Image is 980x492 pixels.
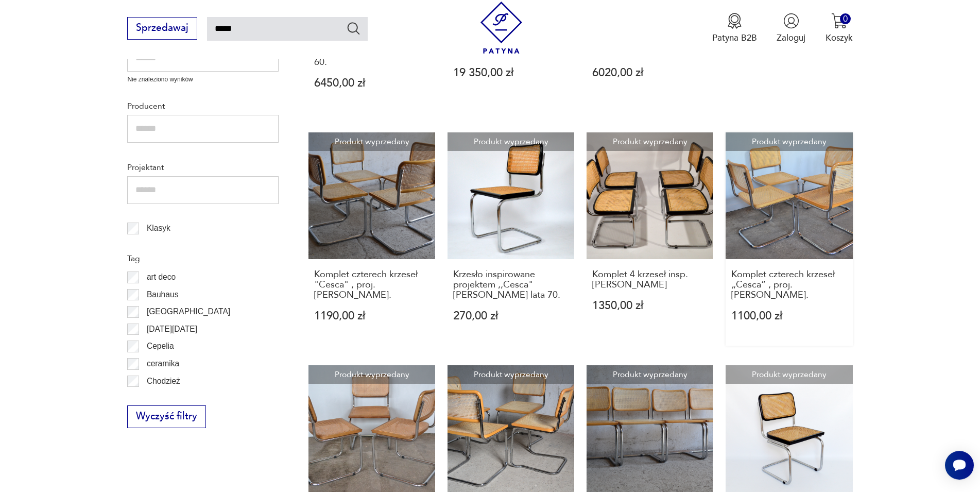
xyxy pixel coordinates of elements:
[127,161,279,174] p: Projektant
[127,75,279,84] p: Nie znaleziono wyników
[147,222,170,235] p: Klasyk
[726,132,852,346] a: Produkt wyprzedanyKomplet czterech krzeseł „Cesca” , proj. Marcel Breuer.Komplet czterech krzeseł...
[314,269,430,301] h3: Komplet czterech krzeseł "Cesca" , proj. [PERSON_NAME].
[945,451,974,480] iframe: Smartsupp widget button
[592,300,708,311] p: 1350,00 zł
[475,2,527,54] img: Patyna - sklep z meblami i dekoracjami vintage
[592,269,708,291] h3: Komplet 4 krzeseł insp. [PERSON_NAME]
[592,67,708,78] p: 6020,00 zł
[147,288,179,301] p: Bauhaus
[147,323,197,336] p: [DATE][DATE]
[453,311,569,321] p: 270,00 zł
[712,32,757,44] p: Patyna B2B
[826,13,853,44] button: 0Koszyk
[712,13,757,44] a: Ikona medaluPatyna B2B
[314,311,430,321] p: 1190,00 zł
[314,78,430,89] p: 6450,00 zł
[147,305,230,318] p: [GEOGRAPHIC_DATA]
[453,67,569,78] p: 19 350,00 zł
[731,311,847,321] p: 1100,00 zł
[448,132,574,346] a: Produkt wyprzedanyKrzesło inspirowane projektem ,,Cesca" Marcela Breuera lata 70.Krzesło inspirow...
[731,269,847,301] h3: Komplet czterech krzeseł „Cesca” , proj. [PERSON_NAME].
[346,21,361,36] button: Szukaj
[831,13,847,29] img: Ikona koszyka
[127,405,205,428] button: Wyczyść filtry
[147,392,178,405] p: Ćmielów
[308,132,435,346] a: Produkt wyprzedanyKomplet czterech krzeseł "Cesca" , proj. Marcel Breuer.Komplet czterech krzeseł...
[127,99,279,113] p: Producent
[777,13,805,44] button: Zaloguj
[587,132,713,346] a: Produkt wyprzedanyKomplet 4 krzeseł insp. Cesca BreuerKomplet 4 krzeseł insp. [PERSON_NAME]1350,0...
[840,13,851,24] div: 0
[147,375,180,388] p: Chodzież
[147,270,176,284] p: art deco
[453,269,569,301] h3: Krzesło inspirowane projektem ,,Cesca" [PERSON_NAME] lata 70.
[712,13,757,44] button: Patyna B2B
[314,5,430,67] h3: Oryginalne krzesło Cesca projektu [PERSON_NAME], prod. Gavina, [GEOGRAPHIC_DATA], [GEOGRAPHIC_DAT...
[777,32,805,44] p: Zaloguj
[826,32,853,44] p: Koszyk
[127,252,279,265] p: Tag
[127,25,197,33] a: Sprzedawaj
[727,13,743,29] img: Ikona medalu
[147,357,179,370] p: ceramika
[127,17,197,40] button: Sprzedawaj
[147,340,174,353] p: Cepelia
[783,13,799,29] img: Ikonka użytkownika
